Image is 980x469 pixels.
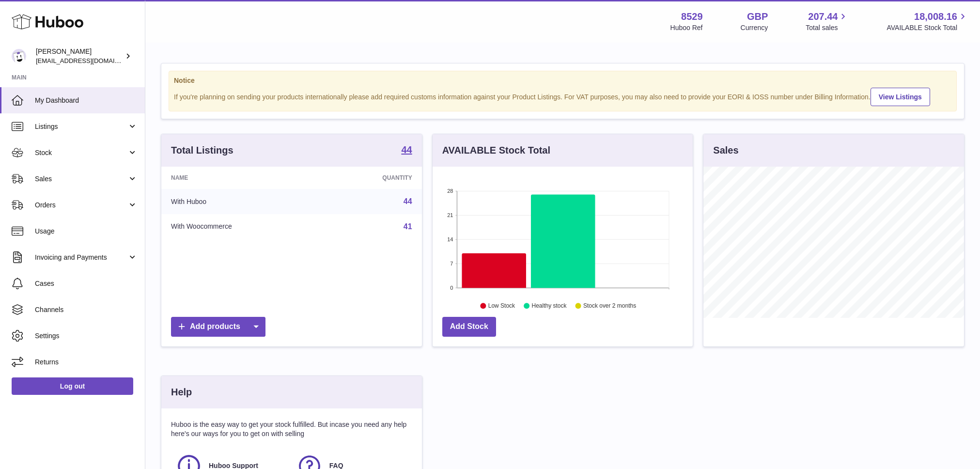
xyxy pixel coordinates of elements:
th: Name [161,167,323,189]
text: Stock over 2 months [583,303,636,310]
text: 0 [450,285,453,291]
span: 207.44 [808,10,838,23]
span: My Dashboard [35,96,138,105]
span: Cases [35,279,138,288]
span: Listings [35,122,127,131]
text: Low Stock [488,303,515,310]
div: Currency [741,23,768,32]
div: Huboo Ref [670,23,703,32]
a: Log out [12,377,133,395]
text: Healthy stock [531,303,567,310]
span: [EMAIL_ADDRESS][DOMAIN_NAME] [36,57,142,64]
span: Usage [35,227,138,236]
h3: Help [171,386,192,399]
span: Settings [35,331,138,341]
span: Invoicing and Payments [35,253,127,262]
strong: GBP [747,10,768,23]
a: 44 [401,145,412,156]
td: With Huboo [161,189,323,214]
text: 21 [447,212,453,218]
span: Sales [35,174,127,184]
text: 28 [447,188,453,194]
a: View Listings [871,88,930,106]
strong: 8529 [681,10,703,23]
text: 7 [450,261,453,266]
p: Huboo is the easy way to get your stock fulfilled. But incase you need any help here's our ways f... [171,420,412,438]
span: Stock [35,148,127,157]
strong: Notice [174,76,951,85]
a: Add products [171,317,265,337]
span: Returns [35,358,138,367]
span: Total sales [806,23,849,32]
h3: Sales [713,144,738,157]
span: Orders [35,201,127,210]
strong: 44 [401,145,412,155]
span: AVAILABLE Stock Total [887,23,968,32]
text: 14 [447,236,453,242]
div: [PERSON_NAME] [36,47,123,65]
a: 207.44 Total sales [806,10,849,32]
span: 18,008.16 [914,10,957,23]
a: 41 [404,222,412,231]
img: admin@redgrass.ch [12,49,26,63]
a: Add Stock [442,317,496,337]
th: Quantity [323,167,422,189]
a: 18,008.16 AVAILABLE Stock Total [887,10,968,32]
a: 44 [404,197,412,205]
span: Channels [35,305,138,314]
h3: AVAILABLE Stock Total [442,144,550,157]
h3: Total Listings [171,144,233,157]
td: With Woocommerce [161,214,323,239]
div: If you're planning on sending your products internationally please add required customs informati... [174,86,951,106]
